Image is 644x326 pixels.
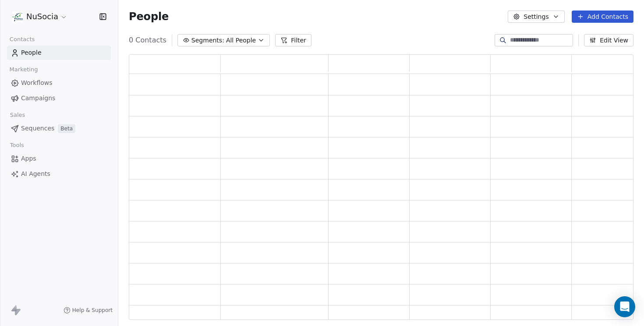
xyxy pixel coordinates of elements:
[226,36,256,45] span: All People
[7,151,111,166] a: Apps
[7,121,111,136] a: SequencesBeta
[64,307,113,314] a: Help & Support
[508,11,564,23] button: Settings
[21,169,50,179] span: AI Agents
[72,307,113,314] span: Help & Support
[7,167,111,181] a: AI Agents
[6,139,28,152] span: Tools
[11,9,69,24] button: NuSocia
[7,46,111,60] a: People
[21,154,36,163] span: Apps
[614,296,635,317] div: Open Intercom Messenger
[6,109,29,122] span: Sales
[12,11,23,22] img: LOGO_1_WB.png
[584,34,633,46] button: Edit View
[7,91,111,105] a: Campaigns
[275,34,311,46] button: Filter
[21,48,42,57] span: People
[21,78,53,88] span: Workflows
[191,36,224,45] span: Segments:
[58,124,75,133] span: Beta
[21,124,54,133] span: Sequences
[6,33,39,46] span: Contacts
[26,11,58,22] span: NuSocia
[7,76,111,90] a: Workflows
[572,11,633,23] button: Add Contacts
[129,10,169,23] span: People
[21,94,55,103] span: Campaigns
[6,63,42,76] span: Marketing
[129,35,166,46] span: 0 Contacts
